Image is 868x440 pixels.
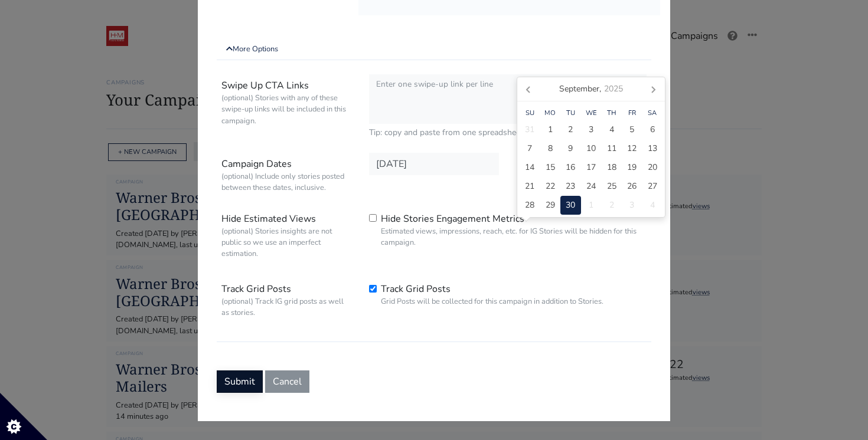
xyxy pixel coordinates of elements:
div: Mo [540,109,561,119]
button: Submit [217,370,263,393]
input: Date in YYYY-MM-DD format [369,153,499,175]
span: 14 [525,161,534,173]
span: 12 [627,142,637,155]
span: 3 [629,199,634,211]
span: 21 [525,180,534,192]
span: 4 [609,123,614,136]
small: (optional) Include only stories posted between these dates, inclusive. [221,171,351,193]
span: 9 [568,142,573,155]
div: Su [520,109,540,119]
span: 4 [650,199,655,211]
span: 29 [546,199,555,211]
span: 6 [650,123,655,136]
label: Track Grid Posts [213,278,360,323]
span: 18 [607,161,616,173]
span: 3 [589,123,593,136]
span: 13 [648,142,657,155]
div: Tu [560,109,581,119]
span: 22 [546,180,555,192]
small: Tip: copy and paste from one spreadsheet column. [369,126,647,139]
small: Estimated views, impressions, reach, etc. for IG Stories will be hidden for this campaign. [381,226,647,248]
small: (optional) Track IG grid posts as well as stories. [221,296,351,318]
input: Track Grid PostsGrid Posts will be collected for this campaign in addition to Stories. [369,285,377,293]
span: 10 [586,142,596,155]
span: 7 [527,142,532,155]
span: 20 [648,161,657,173]
span: 24 [586,180,596,192]
div: We [581,109,602,119]
span: 23 [566,180,575,192]
div: September, [554,80,628,98]
span: 16 [566,161,575,173]
i: 2025 [604,83,623,95]
span: 11 [607,142,616,155]
small: Grid Posts will be collected for this campaign in addition to Stories. [381,296,603,307]
span: 25 [607,180,616,192]
span: 15 [546,161,555,173]
span: 26 [627,180,637,192]
span: 2 [568,123,573,136]
div: Fr [622,109,642,119]
label: Hide Stories Engagement Metrics [381,212,647,248]
span: 1 [589,199,593,211]
label: Swipe Up CTA Links [213,74,360,139]
div: Sa [642,109,663,119]
span: 1 [548,123,553,136]
span: 19 [627,161,637,173]
label: Campaign Dates [213,153,360,198]
span: 27 [648,180,657,192]
label: Hide Estimated Views [213,208,360,264]
span: 28 [525,199,534,211]
small: (optional) Stories with any of these swipe-up links will be included in this campaign. [221,93,351,127]
div: Th [601,109,622,119]
span: 30 [566,199,575,211]
span: 31 [525,123,534,136]
input: Hide Stories Engagement MetricsEstimated views, impressions, reach, etc. for IG Stories will be h... [369,214,377,222]
span: 17 [586,161,596,173]
small: (optional) Stories insights are not public so we use an imperfect estimation. [221,226,351,260]
span: 8 [548,142,553,155]
a: More Options [217,39,651,60]
label: Track Grid Posts [381,282,603,307]
button: Cancel [265,370,309,393]
span: 5 [629,123,634,136]
span: 2 [609,199,614,211]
